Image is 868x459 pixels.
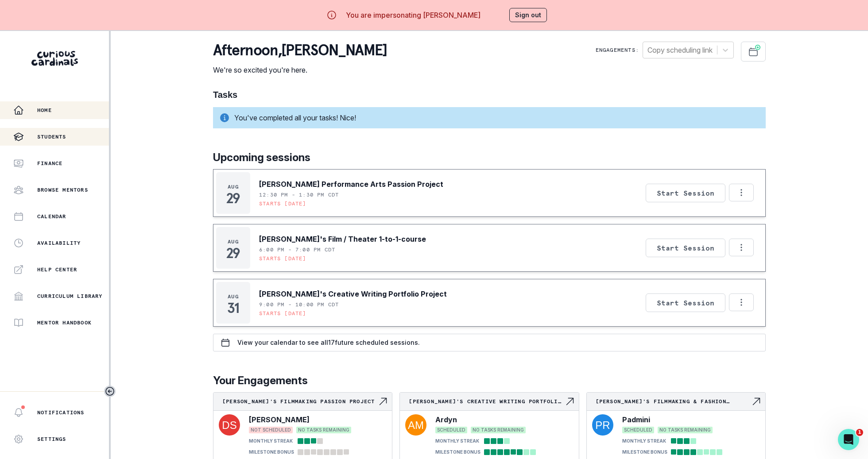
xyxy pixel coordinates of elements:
[622,427,654,433] span: SCHEDULED
[592,414,613,436] img: svg
[646,239,725,257] button: Start Session
[409,398,564,405] p: [PERSON_NAME]'s Creative Writing Portfolio Project
[435,449,480,455] p: MILESTONE BONUS
[296,427,351,433] span: NO TASKS REMAINING
[435,438,479,444] p: MONTHLY STREAK
[596,398,751,405] p: [PERSON_NAME]'s Filmmaking & Fashion Exploratory Mentorship
[37,409,85,416] p: Notifications
[31,51,78,66] img: Curious Cardinals Logo
[259,179,443,189] p: [PERSON_NAME] Performance Arts Passion Project
[37,160,62,167] p: Finance
[37,319,92,326] p: Mentor Handbook
[213,107,766,128] div: You've completed all your tasks! Nice!
[646,184,725,202] button: Start Session
[378,396,388,407] svg: Navigate to engagement page
[37,107,52,114] p: Home
[259,301,339,308] p: 9:00 PM - 10:00 PM CDT
[622,414,650,425] p: Padmini
[213,373,766,389] p: Your Engagements
[213,89,766,100] h1: Tasks
[37,213,66,220] p: Calendar
[405,414,426,436] img: svg
[213,42,387,59] p: afternoon , [PERSON_NAME]
[249,414,310,425] p: [PERSON_NAME]
[227,304,239,312] p: 31
[228,293,239,300] p: Aug
[37,133,66,140] p: Students
[658,427,713,433] span: NO TASKS REMAINING
[646,293,725,312] button: Start Session
[228,183,239,190] p: Aug
[104,386,116,397] button: Toggle sidebar
[565,396,575,407] svg: Navigate to engagement page
[249,438,293,444] p: MONTHLY STREAK
[729,239,754,256] button: Options
[259,289,447,299] p: [PERSON_NAME]'s Creative Writing Portfolio Project
[587,393,765,457] a: [PERSON_NAME]'s Filmmaking & Fashion Exploratory MentorshipNavigate to engagement pagePadminiSCHE...
[259,246,335,253] p: 6:00 PM - 7:00 PM CDT
[37,239,81,247] p: Availability
[259,200,306,207] p: Starts [DATE]
[435,427,467,433] span: SCHEDULED
[346,10,480,20] p: You are impersonating [PERSON_NAME]
[259,310,306,317] p: Starts [DATE]
[471,427,526,433] span: NO TASKS REMAINING
[838,429,859,450] iframe: Intercom live chat
[259,191,339,198] p: 12:30 PM - 1:30 PM CDT
[596,46,639,54] p: Engagements:
[751,396,762,407] svg: Navigate to engagement page
[213,150,766,166] p: Upcoming sessions
[249,427,293,433] span: NOT SCHEDULED
[622,449,667,455] p: MILESTONE BONUS
[226,194,240,203] p: 29
[622,438,666,444] p: MONTHLY STREAK
[37,293,103,300] p: Curriculum Library
[37,186,88,193] p: Browse Mentors
[729,293,754,311] button: Options
[249,449,294,455] p: MILESTONE BONUS
[222,398,378,405] p: [PERSON_NAME]'s Filmmaking Passion Project
[37,266,77,273] p: Help Center
[219,414,240,436] img: svg
[226,249,240,258] p: 29
[237,339,420,346] p: View your calendar to see all 17 future scheduled sessions.
[228,238,239,245] p: Aug
[435,414,457,425] p: Ardyn
[741,42,766,62] button: Schedule Sessions
[259,234,426,244] p: [PERSON_NAME]'s Film / Theater 1-to-1-course
[729,184,754,201] button: Options
[213,393,392,457] a: [PERSON_NAME]'s Filmmaking Passion ProjectNavigate to engagement page[PERSON_NAME]NOT SCHEDULEDNO...
[400,393,578,457] a: [PERSON_NAME]'s Creative Writing Portfolio ProjectNavigate to engagement pageArdynSCHEDULEDNO TAS...
[259,255,306,262] p: Starts [DATE]
[856,429,863,436] span: 1
[509,8,547,22] button: Sign out
[37,436,66,443] p: Settings
[213,65,387,75] p: We're so excited you're here.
